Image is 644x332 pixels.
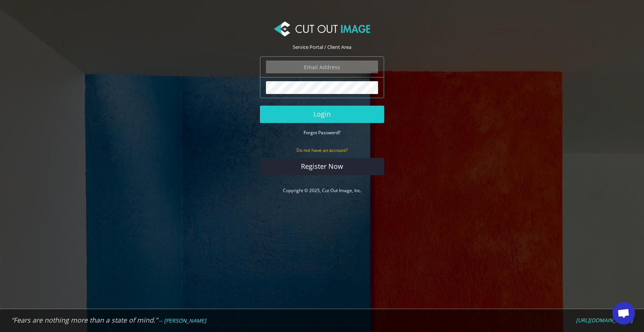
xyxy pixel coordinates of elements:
a: Open de chat [612,302,635,324]
small: Do not have an account? [296,147,348,153]
a: Copyright © 2025, Cut Out Image, Inc. [283,187,361,194]
a: Register Now [260,158,384,175]
input: Email Address [266,61,378,73]
em: [URL][DOMAIN_NAME] [576,317,633,324]
button: Login [260,106,384,123]
span: Service Portal / Client Area [293,44,351,50]
em: “Fears are nothing more than a state of mind.” [11,315,158,324]
em: -- [PERSON_NAME] [159,317,206,324]
a: Forgot Password? [304,129,340,136]
img: Cut Out Image [274,21,370,36]
a: [URL][DOMAIN_NAME] [576,317,633,324]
